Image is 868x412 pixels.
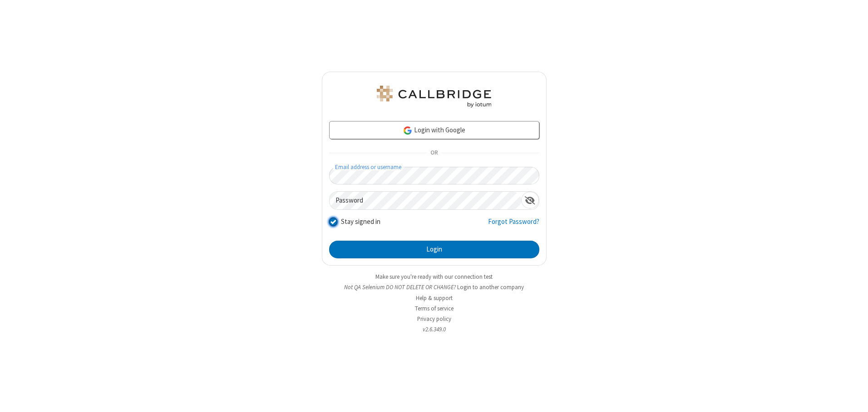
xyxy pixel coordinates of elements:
button: Login [329,241,539,259]
label: Stay signed in [341,217,380,227]
a: Login with Google [329,121,539,139]
input: Password [330,192,521,209]
a: Privacy policy [417,315,451,323]
img: google-icon.png [403,126,413,136]
a: Forgot Password? [488,217,539,234]
a: Make sure you're ready with our connection test [375,273,493,281]
input: Email address or username [329,167,539,184]
a: Help & support [416,294,453,302]
iframe: Chat [845,388,861,406]
img: QA Selenium DO NOT DELETE OR CHANGE [375,86,493,107]
span: OR [427,147,441,160]
li: v2.6.349.0 [322,325,547,334]
div: Show password [521,192,539,208]
button: Login to another company [457,283,524,291]
li: Not QA Selenium DO NOT DELETE OR CHANGE? [322,283,547,291]
a: Terms of service [415,305,454,312]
